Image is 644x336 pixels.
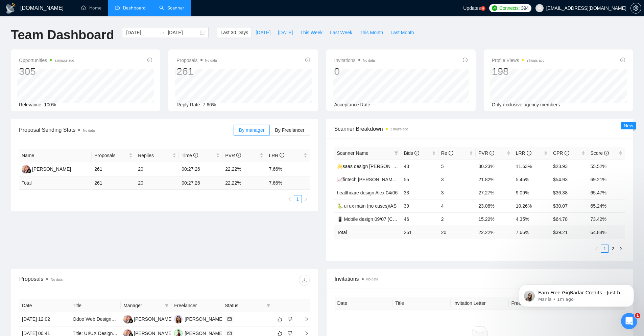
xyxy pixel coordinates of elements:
span: Re [441,150,453,156]
time: 2 hours ago [526,59,544,62]
td: 22.22 % [222,176,266,190]
span: This Month [360,29,383,36]
span: info-circle [414,151,419,155]
div: Proposals [19,275,164,286]
th: Name [19,149,92,162]
a: NS[PERSON_NAME] [123,316,173,321]
td: 7.66% [266,162,310,176]
span: dislike [288,331,292,336]
span: Connects: [499,4,520,12]
td: [DATE] 12:02 [19,312,70,327]
span: By Freelancer [275,127,304,133]
input: Start date [126,29,157,36]
td: 20 [438,226,476,239]
img: upwork-logo.png [492,5,497,11]
div: [PERSON_NAME] [134,315,173,323]
td: 4 [438,199,476,212]
span: Reply Rate [176,102,200,107]
li: Next Page [302,195,310,203]
th: Proposals [92,149,135,162]
span: left [595,247,599,251]
span: -- [373,102,376,107]
span: Bids [404,150,419,156]
td: 55 [401,173,438,186]
td: 261 [92,162,135,176]
td: $36.38 [550,186,588,199]
span: Last 30 Days [220,29,248,36]
td: 43 [401,160,438,173]
a: 🌟saas design [PERSON_NAME] 27-03/06 check 90% rate [337,164,462,169]
a: NS[PERSON_NAME] [123,330,173,336]
a: 2 [609,245,617,252]
span: No data [83,129,95,132]
span: Manager [123,302,162,309]
span: 7.66% [203,102,216,107]
a: 1 [601,245,609,252]
a: 📈fintech [PERSON_NAME] 10/07 profile rate [337,177,434,182]
span: No data [51,278,63,281]
span: right [619,247,623,251]
td: 73.42% [588,212,625,226]
td: 22.22% [222,162,266,176]
td: 65.47% [588,186,625,199]
button: left [593,245,601,253]
td: 261 [92,176,135,190]
li: Previous Page [593,245,601,253]
td: 7.66 % [513,226,550,239]
img: gigradar-bm.png [27,169,31,173]
div: 261 [176,65,217,78]
span: No data [363,59,375,62]
span: Replies [138,152,171,159]
td: 23.08% [476,199,513,212]
button: Last 30 Days [217,27,252,38]
span: like [278,316,282,322]
td: Total [334,226,401,239]
div: 305 [19,65,74,78]
th: Manager [121,299,171,312]
span: mail [228,331,232,335]
button: left [286,195,294,203]
td: 10.26% [513,199,550,212]
th: Freelancer [171,299,222,312]
a: 📱 Mobile design 09/07 (Cases & UX/UI Cat) [337,216,431,222]
a: AS[PERSON_NAME] [174,316,223,321]
div: 0 [334,65,375,78]
li: Next Page [617,245,625,253]
td: 22.22 % [476,226,513,239]
span: filter [265,300,272,311]
span: Acceptance Rate [334,102,371,107]
td: $23.93 [550,160,588,173]
td: 5.45% [513,173,550,186]
button: [DATE] [252,27,274,38]
td: 4.35% [513,212,550,226]
span: No data [205,59,217,62]
td: $ 39.21 [550,226,588,239]
a: 5 [481,6,485,11]
th: Invitation Letter [451,297,509,310]
a: AK[PERSON_NAME] [174,330,223,336]
input: End date [168,29,198,36]
span: Relevance [19,102,41,107]
span: [DATE] [256,29,270,36]
iframe: Intercom live chat [621,313,637,329]
span: info-circle [490,151,494,155]
img: AS [174,315,183,323]
span: Opportunities [19,56,74,64]
a: Title: UI/UX Designer Needed for Clean, Modern, and Engaging Web App [73,331,226,336]
td: 65.24% [588,199,625,212]
span: dashboard [115,5,120,10]
span: info-circle [147,58,152,62]
span: 100% [44,102,56,107]
span: swap-right [160,30,165,35]
div: 198 [492,65,545,78]
button: right [302,195,310,203]
td: 15.22% [476,212,513,226]
td: $54.93 [550,173,588,186]
span: Invitations [335,275,625,283]
span: Proposals [94,152,127,159]
a: 1 [294,195,302,203]
span: filter [163,300,170,311]
img: logo [5,3,16,14]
